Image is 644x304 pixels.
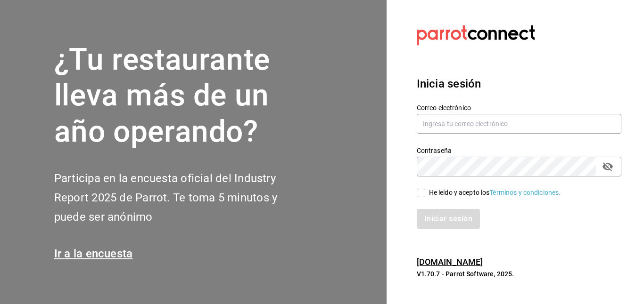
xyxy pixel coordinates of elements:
p: V1.70.7 - Parrot Software, 2025. [417,269,621,279]
label: Contraseña [417,147,621,153]
h1: ¿Tu restaurante lleva más de un año operando? [54,42,309,150]
label: Correo electrónico [417,104,621,111]
a: Términos y condiciones. [489,189,561,196]
a: Ir a la encuesta [54,247,133,260]
button: passwordField [600,159,616,175]
input: Ingresa tu correo electrónico [417,114,621,134]
a: [DOMAIN_NAME] [417,257,483,267]
div: He leído y acepto los [429,188,561,198]
h2: Participa en la encuesta oficial del Industry Report 2025 de Parrot. Te toma 5 minutos y puede se... [54,169,309,226]
h3: Inicia sesión [417,75,621,92]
